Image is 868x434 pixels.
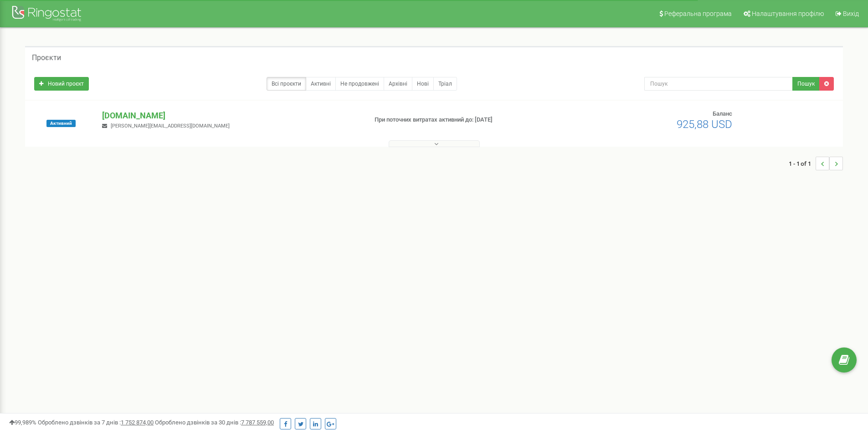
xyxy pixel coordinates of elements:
p: При поточних витратах активний до: [DATE] [375,116,564,124]
span: Реферальна програма [664,10,732,17]
a: Нові [412,77,434,91]
span: Активний [46,120,76,127]
nav: ... [789,148,843,179]
a: Архівні [384,77,412,91]
span: Баланс [713,110,732,117]
button: Пошук [792,77,820,91]
span: 925,88 USD [677,118,732,131]
span: Налаштування профілю [752,10,824,17]
u: 7 787 559,00 [241,419,274,426]
span: [PERSON_NAME][EMAIL_ADDRESS][DOMAIN_NAME] [111,123,230,129]
a: Тріал [433,77,457,91]
span: Вихід [843,10,859,17]
a: Всі проєкти [267,77,306,91]
u: 1 752 874,00 [121,419,154,426]
a: Активні [306,77,336,91]
span: Оброблено дзвінків за 30 днів : [155,419,274,426]
span: Оброблено дзвінків за 7 днів : [38,419,154,426]
input: Пошук [644,77,793,91]
h5: Проєкти [32,54,61,62]
p: [DOMAIN_NAME] [102,110,360,122]
a: Новий проєкт [34,77,89,91]
span: 99,989% [9,419,36,426]
a: Не продовжені [335,77,384,91]
span: 1 - 1 of 1 [789,157,816,170]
